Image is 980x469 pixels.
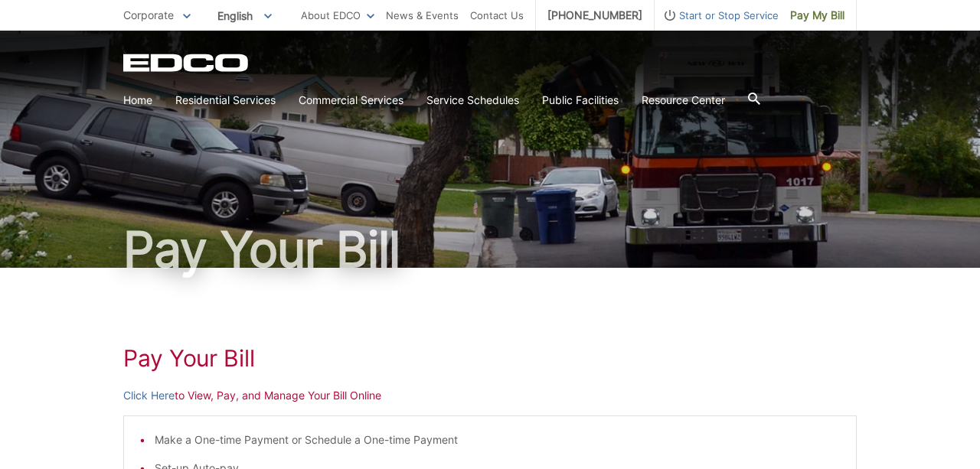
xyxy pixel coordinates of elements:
span: Pay My Bill [790,7,844,24]
li: Make a One-time Payment or Schedule a One-time Payment [155,432,841,448]
a: Residential Services [175,92,276,109]
a: About EDCO [301,7,374,24]
a: Resource Center [642,92,725,109]
a: News & Events [386,7,459,24]
a: Public Facilities [542,92,619,109]
a: Click Here [123,387,175,404]
a: EDCD logo. Return to the homepage. [123,54,250,72]
h1: Pay Your Bill [123,344,857,372]
a: Service Schedules [426,92,519,109]
span: English [206,3,283,28]
h1: Pay Your Bill [123,225,857,274]
a: Commercial Services [299,92,403,109]
p: to View, Pay, and Manage Your Bill Online [123,387,857,404]
a: Contact Us [470,7,524,24]
span: Corporate [123,8,174,21]
a: Home [123,92,152,109]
